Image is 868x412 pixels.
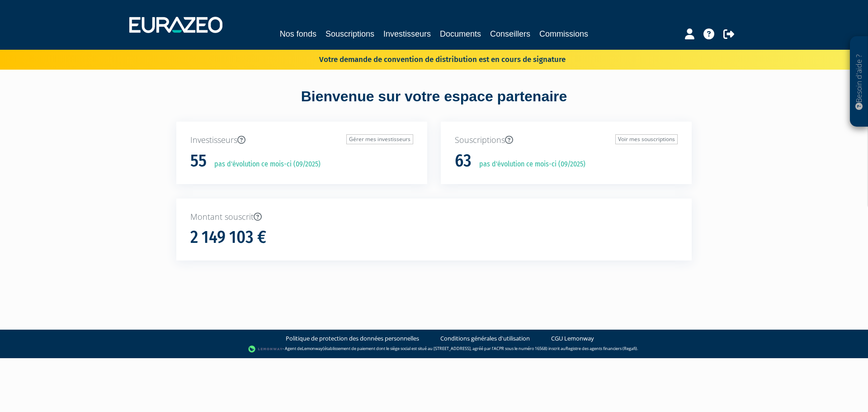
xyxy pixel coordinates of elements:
a: Documents [440,28,481,40]
h1: 55 [190,152,207,170]
h1: 2 149 103 € [190,228,266,247]
a: Conditions générales d'utilisation [440,334,530,343]
a: Registre des agents financiers (Regafi) [566,346,637,352]
a: Souscriptions [325,28,374,40]
p: pas d'évolution ce mois-ci (09/2025) [473,159,585,170]
a: Investisseurs [383,28,431,40]
a: CGU Lemonway [551,334,594,343]
img: logo-lemonway.png [248,345,283,354]
a: Conseillers [490,28,530,40]
a: Commissions [539,28,588,40]
p: Besoin d'aide ? [854,41,864,123]
a: Voir mes souscriptions [615,134,678,144]
img: 1732889491-logotype_eurazeo_blanc_rvb.png [129,17,222,33]
a: Lemonway [302,346,323,352]
h1: 63 [455,152,472,170]
div: Bienvenue sur votre espace partenaire [170,86,698,122]
a: Nos fonds [280,28,316,40]
p: Investisseurs [190,134,413,146]
div: - Agent de (établissement de paiement dont le siège social est situé au [STREET_ADDRESS], agréé p... [9,345,859,354]
p: pas d'évolution ce mois-ci (09/2025) [208,159,321,170]
a: Politique de protection des données personnelles [286,334,419,343]
a: Gérer mes investisseurs [346,134,413,144]
p: Montant souscrit [190,211,678,223]
p: Votre demande de convention de distribution est en cours de signature [293,52,566,65]
p: Souscriptions [455,134,678,146]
